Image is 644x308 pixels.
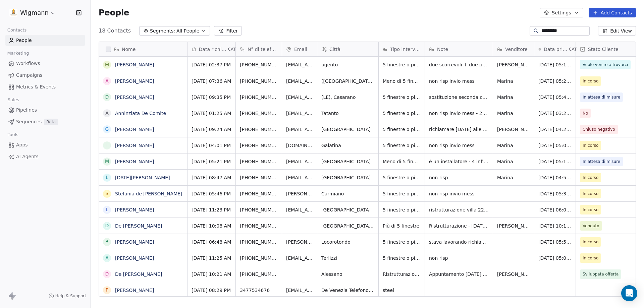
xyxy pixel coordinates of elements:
span: richiamare [DATE] alle 14 - 13/2 Richiamo non risp - 10/4 richiamo non risp invio mess chiusura .... [429,126,489,133]
span: Segments: [150,27,175,35]
span: [DATE] 05:46 PM [192,190,231,197]
img: 1630668995401.jpeg [9,9,17,17]
span: Marketing [4,48,32,58]
div: L [106,206,108,213]
a: [PERSON_NAME] [115,78,154,84]
span: [PHONE_NUMBER] [240,126,278,133]
div: D [105,222,109,229]
span: [EMAIL_ADDRESS][DOMAIN_NAME] [286,110,313,117]
span: Chiuso negativo [583,126,615,133]
span: [DATE] 08:47 AM [192,174,231,181]
span: [GEOGRAPHIC_DATA], [STREET_ADDRESS] [321,223,374,229]
a: De [PERSON_NAME] [115,223,162,229]
div: grid [99,57,187,297]
span: Marina [497,94,530,101]
span: Locorotondo [321,239,374,245]
span: [PERSON_NAME][EMAIL_ADDRESS][DOMAIN_NAME] [286,239,313,245]
span: In corso [583,142,598,149]
span: Tools [5,130,21,140]
span: [GEOGRAPHIC_DATA] [321,206,374,213]
a: [PERSON_NAME] [115,255,154,261]
span: [EMAIL_ADDRESS][DOMAIN_NAME] [286,158,313,165]
div: Note [425,42,493,56]
span: Vuole venire a trovarci [583,61,628,68]
span: [DATE] 05:13 PM [538,61,572,68]
div: Email [282,42,317,56]
span: [PHONE_NUMBER] [240,223,278,229]
a: [PERSON_NAME] [115,95,154,100]
span: De Venezia Telefono [PHONE_NUMBER] Città Noci Email [EMAIL_ADDRESS][DOMAIN_NAME] Messaggio Buongi... [321,287,374,294]
span: Note [437,46,448,53]
span: [DATE] 05:12 PM [538,158,572,165]
span: [EMAIL_ADDRESS][DOMAIN_NAME] [286,94,313,101]
span: Città [329,46,340,53]
span: [DATE] 09:35 PM [192,94,231,101]
a: Help & Support [49,293,86,299]
span: Wigmann [20,8,49,17]
span: Contacts [4,25,30,35]
span: [DATE] 03:27 PM [538,110,572,117]
span: Alessano [321,271,374,278]
span: [DATE] 04:54 PM [538,174,572,181]
div: M [105,61,109,68]
span: 5 finestre o più di 5 [383,61,421,68]
span: 5 finestre o più di 5 [383,255,421,261]
span: [DATE] 05:21 PM [192,158,231,165]
span: No [583,110,588,117]
span: [PHONE_NUMBER] [240,206,278,213]
span: non risp invio mess [429,190,489,197]
span: [PHONE_NUMBER] [240,142,278,149]
button: Wigmann [8,7,57,18]
div: M [105,158,109,165]
a: Metrics & Events [5,81,85,93]
div: D [105,94,109,101]
span: [DATE] 01:25 AM [192,110,231,117]
div: G [105,126,109,133]
span: Più di 5 finestre [383,223,421,229]
a: Pipelines [5,105,85,116]
span: [DATE] 10:21 AM [192,271,231,278]
span: [PHONE_NUMBER] [240,174,278,181]
div: L [106,174,108,181]
div: I [106,142,108,149]
span: Data richiesta [199,46,227,53]
button: Filter [214,26,242,36]
a: Stefania de [PERSON_NAME] [115,191,182,196]
span: Nome [122,46,136,53]
div: Città [317,42,378,56]
a: SequencesBeta [5,116,85,127]
a: Workflows [5,58,85,69]
span: ([GEOGRAPHIC_DATA]), Statte [321,78,374,84]
div: Open Intercom Messenger [621,285,637,301]
span: 5 finestre o più di 5 [383,110,421,117]
span: [DATE] 02:37 PM [192,61,231,68]
span: Beta [44,119,58,125]
span: Email [294,46,307,53]
span: Apps [16,141,28,148]
span: Appuntamento [DATE] ore 16. indico costi preventivo PVC E ALLUMINIO , METTO IN AGENDA [429,271,489,278]
a: De [PERSON_NAME] [115,271,162,277]
span: Pipelines [16,107,37,114]
span: People [16,37,32,44]
span: Tatanto [321,110,374,117]
span: 5 finestre o più di 5 [383,190,421,197]
a: AI Agents [5,151,85,162]
span: [DATE] 05:51 PM [538,239,572,245]
span: [EMAIL_ADDRESS][DOMAIN_NAME] [286,61,313,68]
span: Campaigns [16,72,42,79]
button: Add Contacts [589,8,636,17]
span: 5 finestre o più di 5 [383,206,421,213]
span: In corso [583,174,598,181]
button: Settings [540,8,583,17]
span: 5 finestre o più di 5 [383,174,421,181]
span: Terlizzi [321,255,374,261]
span: In corso [583,239,598,245]
span: Marina [497,110,530,117]
span: [PHONE_NUMBER] [240,61,278,68]
span: [DATE] 06:48 AM [192,239,231,245]
div: N° di telefono [236,42,282,56]
span: [DATE] 06:05 PM [538,206,572,213]
span: [DATE] 09:24 AM [192,126,231,133]
span: [PHONE_NUMBER] [240,255,278,261]
a: [PERSON_NAME] [115,62,154,67]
